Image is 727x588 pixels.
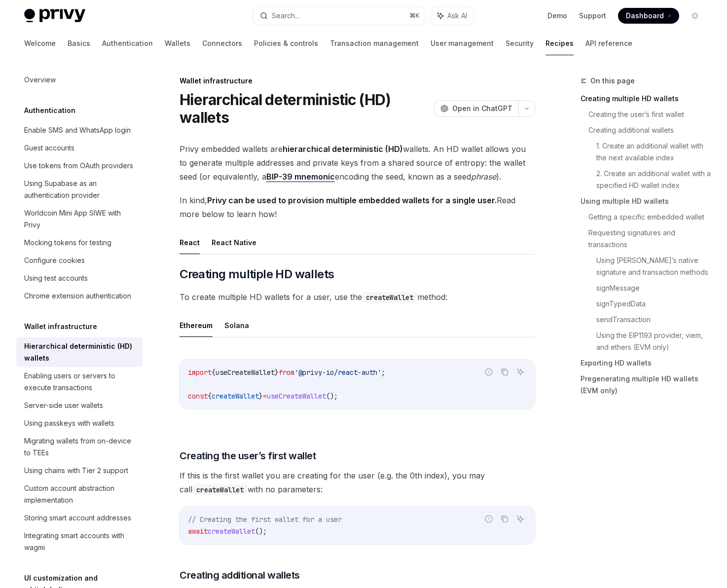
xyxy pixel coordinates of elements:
[255,527,267,536] span: ();
[24,370,137,394] div: Enabling users or servers to execute transactions
[498,513,511,525] button: Copy the contents from the code block
[266,172,335,182] a: BIP-39 mnemonic
[498,366,511,378] button: Copy the contents from the code block
[275,368,279,377] span: }
[16,509,143,527] a: Storing smart account addresses
[16,71,143,89] a: Overview
[588,122,711,138] a: Creating additional wallets
[581,193,711,209] a: Using multiple HD wallets
[24,321,97,332] h5: Wallet infrastructure
[24,465,128,477] div: Using chains with Tier 2 support
[326,392,338,401] span: ();
[180,469,535,496] span: If this is the first wallet you are creating for the user (e.g. the 0th index), you may call with...
[514,513,527,525] button: Ask AI
[24,272,88,284] div: Using test accounts
[279,368,294,377] span: from
[431,32,494,55] a: User management
[514,366,527,378] button: Ask AI
[581,91,711,107] a: Creating multiple HD wallets
[596,166,711,193] a: 2. Create an additional wallet with a specified HD wallet index
[596,280,711,296] a: signMessage
[212,368,216,377] span: {
[585,32,632,55] a: API reference
[224,314,249,337] button: Solana
[687,8,703,24] button: Toggle dark mode
[259,392,263,401] span: }
[283,144,403,154] strong: hierarchical deterministic (HD)
[16,337,143,367] a: Hierarchical deterministic (HD) wallets
[16,397,143,414] a: Server-side user wallets
[180,290,535,304] span: To create multiple HD wallets for a user, use the method:
[24,417,114,429] div: Using passkeys with wallets
[180,231,200,254] button: React
[16,287,143,305] a: Chrome extension authentication
[626,11,664,21] span: Dashboard
[24,255,85,266] div: Configure cookies
[16,139,143,157] a: Guest accounts
[596,296,711,312] a: signTypedData
[216,368,275,377] span: useCreateWallet
[24,160,133,172] div: Use tokens from OAuth providers
[409,12,420,20] span: ⌘ K
[24,142,74,154] div: Guest accounts
[16,204,143,234] a: Worldcoin Mini App SIWE with Privy
[263,392,267,401] span: =
[24,290,131,302] div: Chrome extension authentication
[180,193,535,221] span: In kind, Read more below to learn how!
[434,100,518,117] button: Open in ChatGPT
[24,340,137,364] div: Hierarchical deterministic (HD) wallets
[618,8,679,24] a: Dashboard
[180,266,334,282] span: Creating multiple HD wallets
[24,32,56,55] a: Welcome
[294,368,381,377] span: '@privy-io/react-auth'
[180,76,535,86] div: Wallet infrastructure
[202,32,242,55] a: Connectors
[547,11,567,21] a: Demo
[24,9,85,23] img: light logo
[24,512,131,524] div: Storing smart account addresses
[180,449,316,463] span: Creating the user’s first wallet
[180,91,430,126] h1: Hierarchical deterministic (HD) wallets
[431,7,474,25] button: Ask AI
[68,32,90,55] a: Basics
[188,527,208,536] span: await
[24,207,137,231] div: Worldcoin Mini App SIWE with Privy
[24,400,103,411] div: Server-side user wallets
[545,32,574,55] a: Recipes
[188,392,208,401] span: const
[16,252,143,269] a: Configure cookies
[188,515,342,524] span: // Creating the first wallet for a user
[579,11,606,21] a: Support
[212,231,256,254] button: React Native
[16,234,143,252] a: Mocking tokens for testing
[588,107,711,122] a: Creating the user’s first wallet
[24,530,137,553] div: Integrating smart accounts with wagmi
[330,32,419,55] a: Transaction management
[482,513,495,525] button: Report incorrect code
[180,142,535,184] span: Privy embedded wallets are wallets. An HD wallet allows you to generate multiple addresses and pr...
[16,157,143,175] a: Use tokens from OAuth providers
[381,368,385,377] span: ;
[452,104,512,113] span: Open in ChatGPT
[16,527,143,556] a: Integrating smart accounts with wagmi
[24,74,56,86] div: Overview
[188,368,212,377] span: import
[207,195,497,205] strong: Privy can be used to provision multiple embedded wallets for a single user.
[588,225,711,253] a: Requesting signatures and transactions
[16,269,143,287] a: Using test accounts
[24,124,131,136] div: Enable SMS and WhatsApp login
[16,432,143,462] a: Migrating wallets from on-device to TEEs
[208,527,255,536] span: createWallet
[16,462,143,479] a: Using chains with Tier 2 support
[596,253,711,280] a: Using [PERSON_NAME]’s native signature and transaction methods
[590,75,635,87] span: On this page
[581,355,711,371] a: Exporting HD wallets
[24,178,137,201] div: Using Supabase as an authentication provider
[253,7,426,25] button: Search...⌘K
[362,292,417,303] code: createWallet
[16,479,143,509] a: Custom account abstraction implementation
[506,32,534,55] a: Security
[267,392,326,401] span: useCreateWallet
[24,237,111,249] div: Mocking tokens for testing
[16,121,143,139] a: Enable SMS and WhatsApp login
